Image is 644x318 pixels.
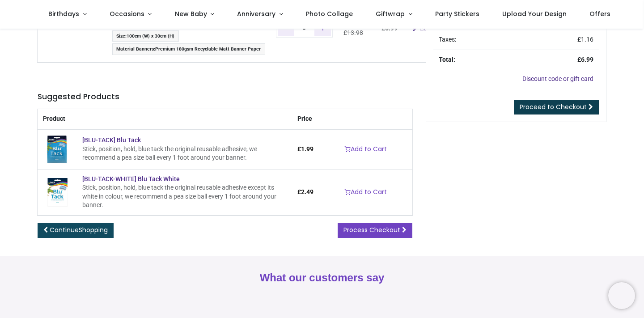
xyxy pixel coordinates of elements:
del: £ [343,29,363,36]
span: Anniversary [237,9,275,18]
span: New Baby [175,9,207,18]
span: 6.99 [581,56,593,63]
th: Product [38,109,292,129]
span: Proceed to Checkout [520,102,587,111]
span: : [112,43,265,55]
img: [BLU-TACK-WHITE] Blu Tack White [43,178,72,207]
h5: Suggested Products [38,91,412,102]
a: [BLU-TACK] Blu Tack [82,136,141,144]
span: Offers [589,9,610,18]
span: : [112,30,179,42]
div: Stick, position, hold, blue tack the original reusable adhesive except its white in colour, we re... [82,183,287,210]
a: Add to Cart [339,185,393,200]
strong: £ [577,56,593,63]
a: [BLU-TACK-WHITE] Blu Tack White [43,188,72,195]
a: ContinueShopping [38,223,114,238]
span: Process Checkout [343,225,400,234]
span: Upload Your Design [502,9,567,18]
span: Material Banners [116,46,154,52]
span: 100cm (W) x 30cm (H) [127,33,174,39]
span: Shopping [79,225,108,234]
span: Continue [50,225,108,234]
a: Proceed to Checkout [514,100,599,115]
strong: Total: [439,56,455,63]
span: 1.99 [301,145,314,153]
iframe: Brevo live chat [608,282,635,309]
span: Photo Collage [306,9,353,18]
span: 13.98 [347,29,363,36]
span: £ [297,145,314,153]
div: Stick, position, hold, blue tack the original reusable adhesive, we recommend a pea size ball eve... [82,145,287,162]
span: Giftwrap [376,9,405,18]
span: Party Stickers [435,9,479,18]
span: £ [577,36,593,43]
span: Size [116,33,125,39]
td: Taxes: [433,30,528,50]
a: Discount code or gift card [522,75,593,82]
span: £ [297,188,314,195]
img: [BLU-TACK] Blu Tack [43,135,72,164]
th: Price [292,109,319,129]
a: Process Checkout [338,223,412,238]
span: Occasions [110,9,144,18]
span: Premium 180gsm Recyclable Matt Banner Paper [155,46,261,52]
h2: What our customers say [38,270,606,285]
a: Add to Cart [339,142,393,157]
span: 1.16 [581,36,593,43]
span: 2.49 [301,188,314,195]
a: [BLU-TACK-WHITE] Blu Tack White [82,175,180,182]
span: Birthdays [48,9,79,18]
a: [BLU-TACK] Blu Tack [43,145,72,152]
